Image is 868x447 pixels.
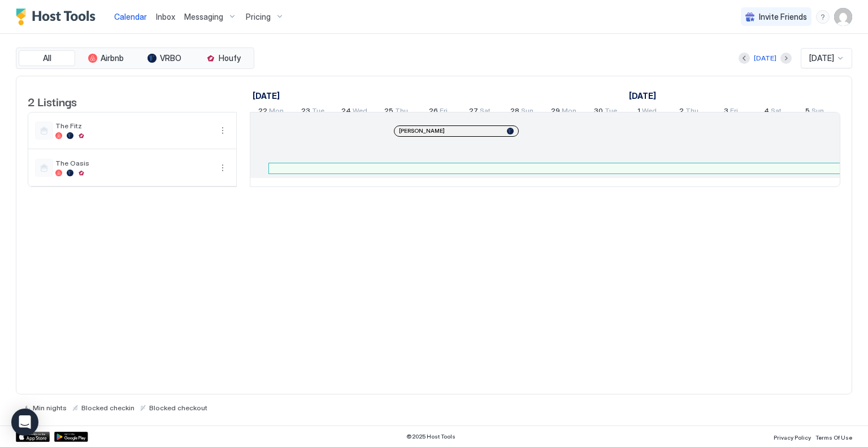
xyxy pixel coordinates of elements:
[548,104,579,120] a: September 29, 2025
[811,106,824,118] span: Sun
[16,432,50,442] a: App Store
[156,12,175,21] span: Inbox
[43,53,51,63] span: All
[780,53,792,64] button: Next month
[724,106,728,118] span: 3
[739,53,750,64] button: Previous month
[395,106,408,118] span: Thu
[834,8,852,26] div: User profile
[426,104,450,120] a: September 26, 2025
[195,50,251,66] button: Houfy
[510,106,519,118] span: 28
[301,106,310,118] span: 23
[469,106,478,118] span: 27
[774,431,811,442] a: Privacy Policy
[802,104,827,120] a: October 5, 2025
[216,124,229,137] div: menu
[219,53,241,63] span: Houfy
[626,88,659,104] a: October 1, 2025
[156,11,175,23] a: Inbox
[258,106,267,118] span: 22
[381,104,411,120] a: September 25, 2025
[250,88,283,104] a: September 22, 2025
[184,12,223,22] span: Messaging
[255,104,287,120] a: September 22, 2025
[16,47,254,69] div: tab-group
[54,432,88,442] a: Google Play Store
[521,106,533,118] span: Sun
[77,50,134,66] button: Airbnb
[216,161,229,175] button: More options
[562,106,576,118] span: Mon
[815,431,852,442] a: Terms Of Use
[81,403,134,412] span: Blocked checkin
[269,106,284,118] span: Mon
[635,104,659,120] a: October 1, 2025
[298,104,327,120] a: September 23, 2025
[480,106,491,118] span: Sat
[11,409,38,436] div: Open Intercom Messenger
[149,403,207,412] span: Blocked checkout
[101,53,124,63] span: Airbnb
[160,53,181,63] span: VRBO
[685,106,698,118] span: Thu
[594,106,603,118] span: 30
[721,104,741,120] a: October 3, 2025
[759,12,807,22] span: Invite Friends
[591,104,620,120] a: September 30, 2025
[114,11,147,23] a: Calendar
[676,104,701,120] a: October 2, 2025
[507,104,536,120] a: September 28, 2025
[466,104,493,120] a: September 27, 2025
[637,106,640,118] span: 1
[679,106,684,118] span: 2
[816,10,830,24] div: menu
[55,159,211,167] span: The Oasis
[805,106,810,118] span: 5
[338,104,370,120] a: September 24, 2025
[114,12,147,21] span: Calendar
[136,50,193,66] button: VRBO
[815,434,852,441] span: Terms Of Use
[28,93,77,110] span: 2 Listings
[551,106,560,118] span: 29
[771,106,782,118] span: Sat
[216,161,229,175] div: menu
[216,124,229,137] button: More options
[312,106,324,118] span: Tue
[19,50,75,66] button: All
[16,8,101,25] a: Host Tools Logo
[440,106,448,118] span: Fri
[399,127,445,134] span: [PERSON_NAME]
[730,106,738,118] span: Fri
[642,106,657,118] span: Wed
[341,106,351,118] span: 24
[55,121,211,130] span: The Fitz
[605,106,617,118] span: Tue
[384,106,393,118] span: 25
[764,106,769,118] span: 4
[809,53,834,63] span: [DATE]
[752,51,778,65] button: [DATE]
[761,104,784,120] a: October 4, 2025
[246,12,271,22] span: Pricing
[33,403,67,412] span: Min nights
[754,53,776,63] div: [DATE]
[774,434,811,441] span: Privacy Policy
[353,106,367,118] span: Wed
[406,433,455,440] span: © 2025 Host Tools
[429,106,438,118] span: 26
